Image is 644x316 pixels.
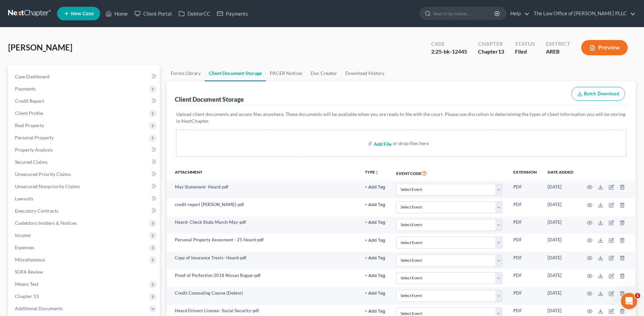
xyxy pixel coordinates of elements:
button: + Add Tag [365,220,385,225]
a: Lawsuits [10,193,160,205]
td: [DATE] [542,234,579,252]
td: Personal Property Assesment - 25 Heard-pdf [167,234,360,252]
a: Help [507,7,530,20]
a: + Add Tag [365,184,385,190]
td: Copy of Insurance Trexis- Heard-pdf [167,252,360,269]
div: Chapter [478,40,504,48]
td: [DATE] [542,216,579,234]
input: Search by name... [433,7,495,20]
span: Personal Property [15,135,54,140]
button: TYPEunfold_more [365,170,379,175]
a: DebtorCC [175,7,214,20]
a: + Add Tag [365,237,385,243]
a: Payments [214,7,252,20]
span: Means Test [15,281,38,287]
button: + Add Tag [365,274,385,278]
span: Payments [15,86,36,92]
th: Extension [508,165,542,181]
span: Case Dashboard [15,74,50,79]
a: + Add Tag [365,272,385,279]
a: + Add Tag [365,255,385,261]
td: PDF [508,287,542,304]
div: AREB [546,48,570,56]
td: [DATE] [542,269,579,287]
span: Property Analysis [15,147,53,153]
button: Preview [581,40,628,55]
span: Batch Download [584,91,619,97]
a: Home [102,7,131,20]
button: + Add Tag [365,256,385,260]
span: Credit Report [15,98,44,104]
span: Secured Claims [15,159,48,165]
a: Doc Creator [307,65,341,81]
td: Credit Counseling Course (Debtor) [167,287,360,304]
button: + Add Tag [365,238,385,243]
a: The Law Office of [PERSON_NAME] PLLC [530,7,636,20]
a: + Add Tag [365,308,385,314]
td: PDF [508,234,542,252]
button: + Add Tag [365,309,385,314]
a: Case Dashboard [10,71,160,83]
a: Credit Report [10,95,160,107]
a: + Add Tag [365,290,385,296]
span: Expenses [15,244,34,250]
th: Event Code [391,165,508,181]
button: + Add Tag [365,203,385,207]
p: Upload client documents and access files anywhere. These documents will be available when you are... [176,111,626,124]
span: Executory Contracts [15,208,58,214]
td: Heard- Check Stubs March-May-pdf [167,216,360,234]
div: 2:25-bk-12445 [431,48,467,56]
td: PDF [508,252,542,269]
span: Income [15,232,31,238]
span: Unsecured Nonpriority Claims [15,183,80,189]
button: Batch Download [571,87,625,101]
span: SOFA Review [15,269,43,275]
td: PDF [508,216,542,234]
th: Attachment [167,165,360,181]
span: [PERSON_NAME] [8,42,72,52]
div: Client Document Storage [175,95,244,103]
button: + Add Tag [365,185,385,190]
div: Chapter [478,48,504,56]
td: May Statement- Heard-pdf [167,181,360,198]
td: [DATE] [542,181,579,198]
a: Property Analysis [10,144,160,156]
span: Chapter 13 [15,293,39,299]
button: + Add Tag [365,291,385,296]
div: Filed [515,48,535,56]
th: Date added [542,165,579,181]
span: 1 [635,293,640,298]
td: credit-report [PERSON_NAME]-pdf [167,198,360,216]
a: PACER Notices [266,65,307,81]
a: + Add Tag [365,201,385,208]
i: unfold_more [375,171,379,175]
span: Client Profile [15,110,43,116]
span: Codebtors Insiders & Notices [15,220,77,226]
a: Client Portal [131,7,175,20]
a: Unsecured Nonpriority Claims [10,180,160,193]
td: PDF [508,198,542,216]
span: Miscellaneous [15,257,45,262]
a: + Add Tag [365,219,385,225]
span: Unsecured Priority Claims [15,171,71,177]
td: PDF [508,181,542,198]
span: Lawsuits [15,196,33,201]
span: Additional Documents [15,305,63,311]
iframe: Intercom live chat [621,293,637,309]
span: Real Property [15,122,44,128]
td: [DATE] [542,252,579,269]
div: Case [431,40,467,48]
a: Unsecured Priority Claims [10,168,160,180]
a: Secured Claims [10,156,160,168]
td: [DATE] [542,287,579,304]
div: District [546,40,570,48]
a: Download History [341,65,388,81]
div: Status [515,40,535,48]
td: [DATE] [542,198,579,216]
div: or drop files here [393,140,429,147]
td: PDF [508,269,542,287]
a: Executory Contracts [10,205,160,217]
span: 13 [498,48,504,55]
a: SOFA Review [10,266,160,278]
td: Proof of Perfection 2018 Nissan Rogue-pdf [167,269,360,287]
